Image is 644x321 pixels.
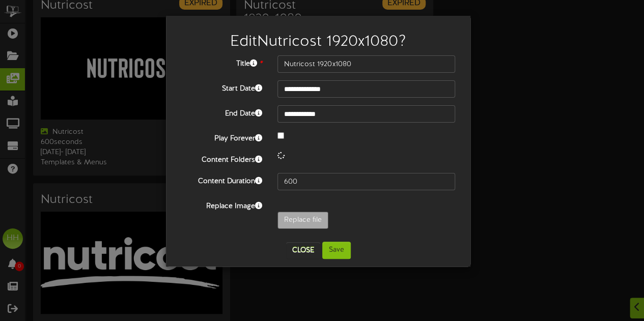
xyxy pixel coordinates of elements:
label: End Date [174,105,270,119]
label: Content Folders [174,152,270,165]
label: Title [174,55,270,69]
label: Start Date [174,80,270,94]
label: Content Duration [174,173,270,187]
button: Save [322,242,351,259]
h2: Edit Nutricost 1920x1080 ? [181,34,455,50]
label: Play Forever [174,130,270,144]
input: Title [277,55,455,73]
button: Close [286,242,320,258]
input: 15 [277,173,455,190]
label: Replace Image [174,198,270,212]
